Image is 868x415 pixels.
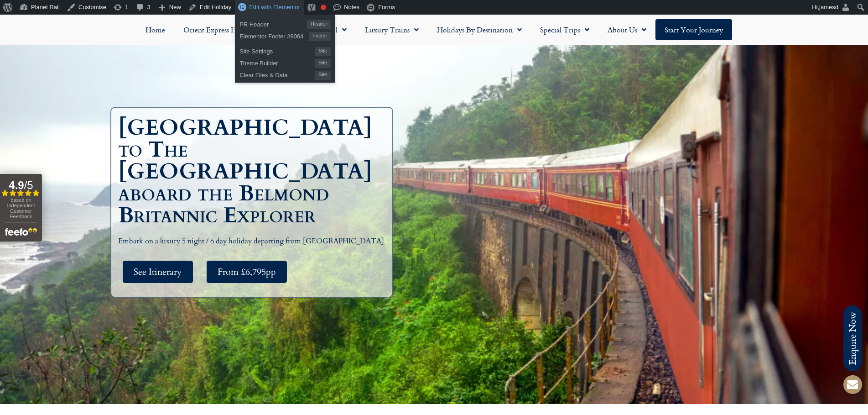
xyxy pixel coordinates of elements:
span: Edit with Elementor [249,4,300,11]
a: From £6,795pp [207,261,287,283]
a: Elementor Footer #9064Footer [235,29,335,41]
span: jamesd [819,4,838,11]
span: PR Header [239,17,307,29]
a: Clear Files & DataSite [235,68,335,80]
span: From £6,795pp [218,266,276,278]
a: Holidays by Destination [428,19,531,40]
a: Home [136,19,174,40]
span: Site Settings [239,44,315,56]
a: Luxury Trains [356,19,428,40]
span: See Itinerary [134,266,182,278]
span: Header [307,20,331,29]
span: Theme Builder [239,56,315,68]
p: Embark on a luxury 5 night / 6 day holiday departing from [GEOGRAPHIC_DATA] [118,236,390,247]
nav: Menu [5,19,863,40]
span: Elementor Footer #9064 [239,29,309,41]
span: Site [315,71,331,80]
a: Start your Journey [655,19,732,40]
a: Special Trips [531,19,598,40]
span: Clear Files & Data [239,68,315,80]
a: About Us [598,19,655,40]
span: Site [315,59,331,68]
a: Site SettingsSite [235,44,335,56]
a: See Itinerary [123,261,193,283]
a: Orient Express Holidays [174,19,276,40]
span: Footer [309,32,331,41]
h1: [GEOGRAPHIC_DATA] to The [GEOGRAPHIC_DATA] aboard the Belmond Britannic Explorer [118,117,390,226]
div: Focus keyphrase not set [321,5,326,10]
a: Theme BuilderSite [235,56,335,68]
span: Site [315,47,331,56]
a: PR HeaderHeader [235,17,335,29]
